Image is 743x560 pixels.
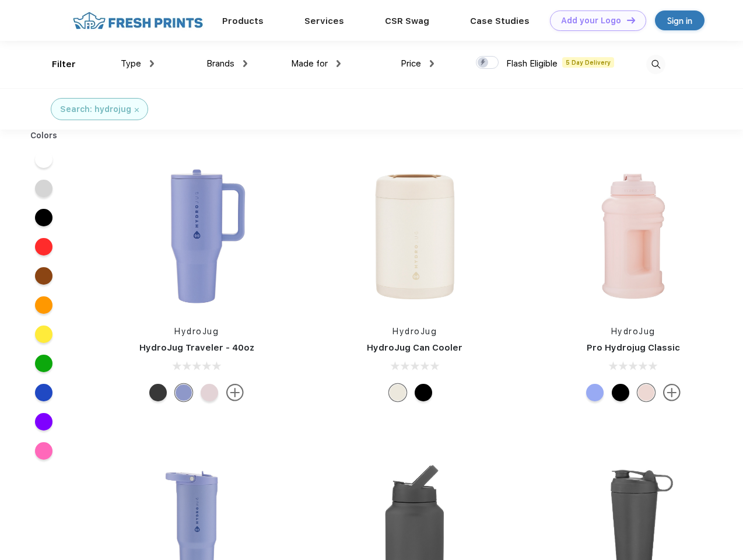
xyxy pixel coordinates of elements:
[243,60,247,67] img: dropdown.png
[174,327,219,336] a: HydroJug
[206,58,234,69] span: Brands
[392,327,437,336] a: HydroJug
[646,55,665,74] img: desktop_search.svg
[175,384,192,401] div: Peri
[587,342,680,353] a: Pro Hydrojug Classic
[655,10,705,30] a: Sign in
[60,103,131,116] div: Search: hydrojug
[226,384,244,401] img: more.svg
[637,384,655,401] div: Pink Sand
[52,58,76,71] div: Filter
[135,108,139,112] img: filter_cancel.svg
[586,384,604,401] div: Hyper Blue
[201,384,218,401] div: Pink Sand
[150,60,154,67] img: dropdown.png
[222,16,264,26] a: Products
[119,159,274,314] img: func=resize&h=266
[337,60,341,67] img: dropdown.png
[69,10,206,31] img: fo%20logo%202.webp
[627,17,635,23] img: DT
[561,16,621,26] div: Add your Logo
[562,57,614,68] span: 5 Day Delivery
[337,159,492,314] img: func=resize&h=266
[612,384,629,401] div: Black
[149,384,167,401] div: Black
[611,327,656,336] a: HydroJug
[506,58,558,69] span: Flash Eligible
[389,384,406,401] div: Cream
[367,342,462,353] a: HydroJug Can Cooler
[22,129,66,142] div: Colors
[667,14,692,27] div: Sign in
[401,58,421,69] span: Price
[291,58,328,69] span: Made for
[663,384,681,401] img: more.svg
[121,58,141,69] span: Type
[430,60,434,67] img: dropdown.png
[556,159,711,314] img: func=resize&h=266
[139,342,254,353] a: HydroJug Traveler - 40oz
[415,384,432,401] div: Black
